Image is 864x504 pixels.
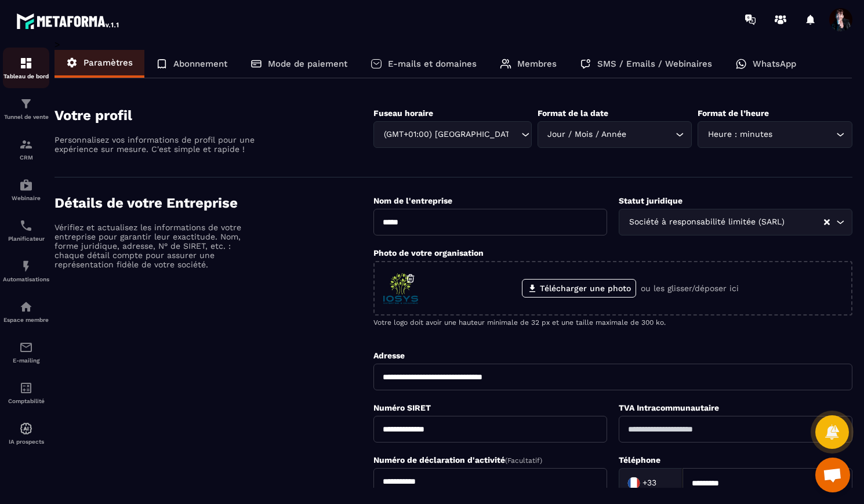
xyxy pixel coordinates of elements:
[510,128,518,141] input: Search for option
[19,137,33,151] img: formation
[753,59,796,69] p: WhatsApp
[698,121,852,148] div: Search for option
[55,107,373,124] h4: Votre profil
[373,248,484,258] label: Photo de votre organisation
[19,219,33,233] img: scheduler
[824,218,830,227] button: Clear Selected
[641,284,739,293] p: ou les glisser/déposer ici
[619,403,719,412] label: TVA Intracommunautaire
[19,340,33,354] img: email
[373,108,433,118] label: Fuseau horaire
[373,403,431,412] label: Numéro SIRET
[3,195,49,201] p: Webinaire
[55,195,373,211] h4: Détails de votre Entreprise
[545,128,629,141] span: Jour / Mois / Année
[3,235,49,242] p: Planificateur
[3,169,49,210] a: automationsautomationsWebinaire
[388,59,477,69] p: E-mails et domaines
[659,474,670,492] input: Search for option
[19,56,33,70] img: formation
[3,251,49,291] a: automationsautomationsAutomatisations
[787,216,823,229] input: Search for option
[705,128,775,141] span: Heure : minutes
[3,73,49,79] p: Tableau de bord
[3,88,49,129] a: formationformationTunnel de vente
[3,372,49,413] a: accountantaccountantComptabilité
[84,57,133,68] p: Paramètres
[16,10,121,31] img: logo
[3,438,49,445] p: IA prospects
[373,318,852,327] p: Votre logo doit avoir une hauteur minimale de 32 px et une taille maximale de 300 ko.
[517,59,557,69] p: Membres
[373,455,542,465] label: Numéro de déclaration d'activité
[19,300,33,314] img: automations
[19,259,33,273] img: automations
[19,422,33,436] img: automations
[3,48,49,88] a: formationformationTableau de bord
[3,332,49,372] a: emailemailE-mailing
[3,357,49,364] p: E-mailing
[597,59,712,69] p: SMS / Emails / Webinaires
[505,456,542,465] span: (Facultatif)
[173,59,227,69] p: Abonnement
[3,154,49,161] p: CRM
[3,398,49,404] p: Comptabilité
[3,317,49,323] p: Espace membre
[619,209,852,235] div: Search for option
[629,128,673,141] input: Search for option
[619,455,660,465] label: Téléphone
[698,108,769,118] label: Format de l’heure
[373,121,531,148] div: Search for option
[19,97,33,111] img: formation
[381,128,509,141] span: (GMT+01:00) [GEOGRAPHIC_DATA]
[19,178,33,192] img: automations
[626,216,787,229] span: Société à responsabilité limitée (SARL)
[775,128,833,141] input: Search for option
[55,135,257,154] p: Personnalisez vos informations de profil pour une expérience sur mesure. C'est simple et rapide !
[619,468,683,498] div: Search for option
[522,279,636,298] label: Télécharger une photo
[373,351,405,360] label: Adresse
[3,276,49,282] p: Automatisations
[622,472,645,495] img: Country Flag
[268,59,347,69] p: Mode de paiement
[373,196,452,205] label: Nom de l'entreprise
[538,121,692,148] div: Search for option
[815,458,850,492] a: Ouvrir le chat
[538,108,608,118] label: Format de la date
[642,477,656,489] span: +33
[3,291,49,332] a: automationsautomationsEspace membre
[19,381,33,395] img: accountant
[3,129,49,169] a: formationformationCRM
[3,210,49,251] a: schedulerschedulerPlanificateur
[55,223,257,269] p: Vérifiez et actualisez les informations de votre entreprise pour garantir leur exactitude. Nom, f...
[619,196,683,205] label: Statut juridique
[3,114,49,120] p: Tunnel de vente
